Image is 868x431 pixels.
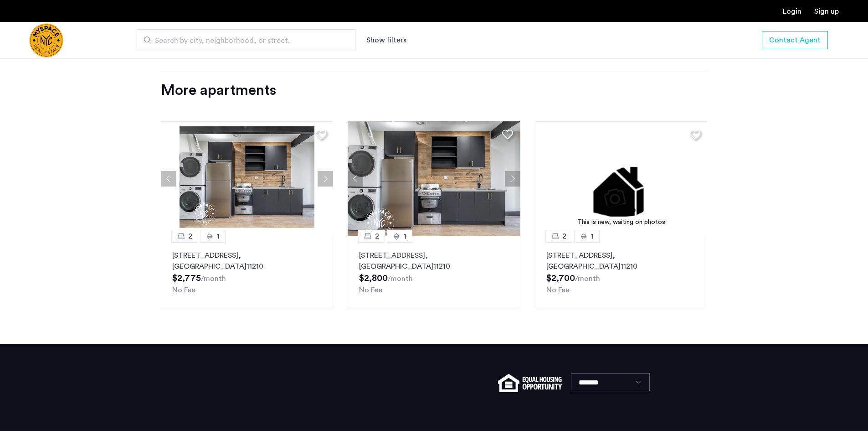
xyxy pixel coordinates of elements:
sub: /month [575,275,600,282]
span: $2,800 [359,274,388,283]
img: a8b926f1-9a91-4e5e-b036-feb4fe78ee5d_638695416322525001.jpeg [161,121,334,236]
a: Login [783,8,801,15]
iframe: chat widget [830,395,859,422]
span: 1 [404,231,406,242]
p: [STREET_ADDRESS] 11210 [359,250,509,272]
a: 21[STREET_ADDRESS], [GEOGRAPHIC_DATA]11210No Fee [535,236,708,307]
span: 2 [375,231,379,242]
a: This is new, waiting on photos [535,121,708,236]
span: $2,775 [172,274,201,283]
span: No Fee [359,286,382,294]
a: Registration [814,8,839,15]
span: No Fee [172,286,195,294]
span: 2 [562,231,566,242]
sub: /month [201,275,226,282]
img: a8b926f1-9a91-4e5e-b036-feb4fe78ee5d_638695418047427118.jpeg [348,121,520,236]
div: More apartments [161,81,708,99]
div: This is new, waiting on photos [539,218,703,227]
button: Next apartment [318,171,333,187]
img: equal-housing.png [498,374,561,392]
sub: /month [388,275,413,282]
a: 21[STREET_ADDRESS], [GEOGRAPHIC_DATA]11210No Fee [348,236,520,307]
span: 1 [217,231,220,242]
img: 1.gif [535,121,708,236]
span: 2 [188,231,192,242]
a: Cazamio Logo [29,23,63,57]
span: Contact Agent [769,35,821,46]
select: Language select [571,373,650,391]
span: 1 [591,231,594,242]
p: [STREET_ADDRESS] 11210 [172,250,322,272]
button: Previous apartment [161,171,176,187]
button: Next apartment [505,171,520,187]
a: 21[STREET_ADDRESS], [GEOGRAPHIC_DATA]11210No Fee [161,236,334,307]
button: button [762,31,828,49]
span: $2,700 [546,274,575,283]
span: Search by city, neighborhood, or street. [155,35,330,46]
button: Previous apartment [348,171,363,187]
p: [STREET_ADDRESS] 11210 [546,250,696,272]
button: Show or hide filters [366,35,406,46]
span: No Fee [546,286,570,294]
input: Apartment Search [137,29,355,51]
img: logo [29,23,63,57]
